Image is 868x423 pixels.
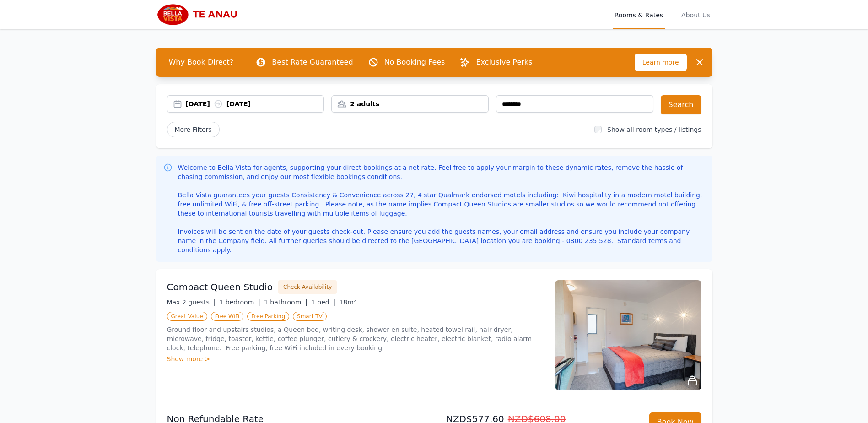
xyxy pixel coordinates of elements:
p: Ground floor and upstairs studios, a Queen bed, writing desk, shower en suite, heated towel rail,... [167,325,544,352]
span: Smart TV [293,312,327,321]
button: Check Availability [278,280,337,294]
span: Max 2 guests | [167,298,216,306]
p: Best Rate Guaranteed [272,57,353,68]
div: Show more > [167,354,544,363]
p: Welcome to Bella Vista for agents, supporting your direct bookings at a net rate. Feel free to ap... [178,163,705,255]
span: Free WiFi [211,312,244,321]
button: Search [661,95,701,114]
span: Free Parking [247,312,289,321]
p: Exclusive Perks [476,57,532,68]
span: 18m² [339,298,356,306]
img: Bella Vista Te Anau [156,4,244,26]
p: No Booking Fees [384,57,445,68]
span: 1 bathroom | [264,298,307,306]
span: More Filters [167,122,220,137]
div: 2 adults [332,99,488,108]
span: Great Value [167,312,207,321]
label: Show all room types / listings [607,126,701,133]
div: [DATE] [DATE] [186,99,324,108]
span: Learn more [635,54,687,71]
span: 1 bedroom | [219,298,260,306]
span: 1 bed | [311,298,335,306]
span: Why Book Direct? [162,53,241,71]
h3: Compact Queen Studio [167,281,273,293]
